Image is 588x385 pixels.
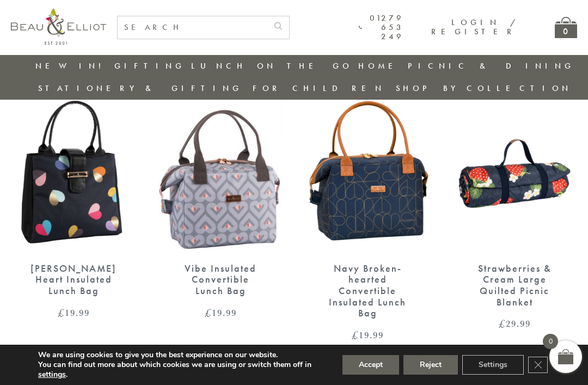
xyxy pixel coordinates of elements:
a: New in! [35,60,108,71]
bdi: 19.99 [205,306,237,319]
div: [PERSON_NAME] Heart Insulated Lunch Bag [30,263,117,297]
img: Strawberries & Cream Large Quilted Picnic Blanket. [452,90,577,252]
a: Shop by collection [396,83,572,94]
img: Navy Broken-hearted Convertible Insulated Lunch Bag [305,90,430,252]
button: Accept [342,355,399,375]
a: For Children [253,83,385,94]
a: Login / Register [431,17,517,37]
a: Navy Broken-hearted Convertible Insulated Lunch Bag Navy Broken-hearted Convertible Insulated Lun... [305,90,430,340]
span: £ [205,306,212,319]
bdi: 19.99 [58,306,90,319]
a: Emily Heart Insulated Lunch Bag [PERSON_NAME] Heart Insulated Lunch Bag £19.99 [11,90,136,317]
span: £ [352,328,359,341]
a: 0 [555,17,577,38]
button: Reject [403,355,458,375]
img: logo [11,8,106,45]
input: SEARCH [118,16,267,39]
div: Strawberries & Cream Large Quilted Picnic Blanket [471,263,558,308]
span: 0 [543,334,558,349]
a: Convertible Lunch Bag Vibe Insulated Lunch Bag Vibe Insulated Convertible Lunch Bag £19.99 [158,90,283,317]
button: Settings [462,355,524,375]
a: Picnic & Dining [408,60,574,71]
div: Vibe Insulated Convertible Lunch Bag [177,263,264,297]
img: Convertible Lunch Bag Vibe Insulated Lunch Bag [158,90,283,252]
a: Gifting [114,60,185,71]
a: Lunch On The Go [191,60,352,71]
a: Stationery & Gifting [38,83,242,94]
span: £ [499,317,506,330]
button: Close GDPR Cookie Banner [528,357,548,373]
a: 01279 653 249 [359,14,404,42]
span: £ [58,306,65,319]
img: Emily Heart Insulated Lunch Bag [11,90,136,252]
a: Home [358,60,402,71]
p: We are using cookies to give you the best experience on our website. [38,350,323,360]
bdi: 19.99 [352,328,384,341]
div: Navy Broken-hearted Convertible Insulated Lunch Bag [324,263,411,319]
bdi: 29.99 [499,317,531,330]
p: You can find out more about which cookies we are using or switch them off in . [38,360,323,380]
a: Strawberries & Cream Large Quilted Picnic Blanket. Strawberries & Cream Large Quilted Picnic Blan... [452,90,577,329]
button: settings [38,370,66,380]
